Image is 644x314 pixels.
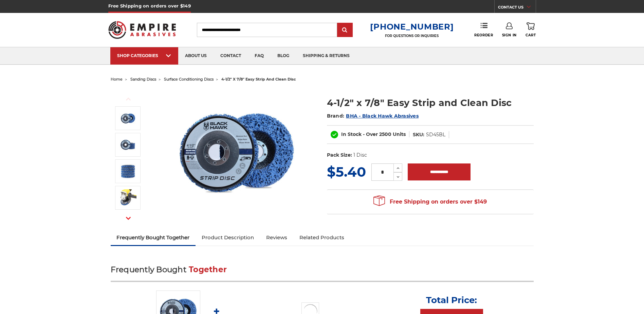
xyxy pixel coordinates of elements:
a: Reorder [474,22,493,37]
p: FOR QUESTIONS OR INQUIRIES [370,34,454,38]
a: BHA - Black Hawk Abrasives [346,113,419,119]
button: Previous [120,92,136,106]
span: 4-1/2" x 7/8" easy strip and clean disc [221,77,296,82]
a: blog [271,47,296,65]
a: contact [214,47,248,65]
span: Sign In [502,33,517,37]
button: Next [120,211,136,226]
a: Related Products [293,230,350,245]
span: In Stock [341,131,362,137]
span: Units [393,131,406,137]
span: 2500 [379,131,391,137]
a: Frequently Bought Together [111,230,196,245]
dt: Pack Size: [327,152,352,159]
span: $5.40 [327,163,366,180]
p: Total Price: [426,295,477,306]
a: Reviews [260,230,293,245]
span: Frequently Bought [111,265,186,274]
h1: 4-1/2" x 7/8" Easy Strip and Clean Disc [327,96,534,109]
a: about us [178,47,214,65]
a: [PHONE_NUMBER] [370,22,454,32]
span: Brand: [327,113,345,119]
span: Cart [526,33,536,37]
img: 4-1/2" x 7/8" Easy Strip and Clean Disc [169,89,305,216]
span: Free Shipping on orders over $149 [373,195,487,209]
dd: SD45BL [426,131,445,138]
img: 4-1/2" x 7/8" Easy Strip and Clean Disc [119,189,136,206]
dt: SKU: [413,131,424,138]
img: 4-1/2" x 7/8" Easy Strip and Clean Disc [119,137,136,153]
img: 4-1/2" x 7/8" Easy Strip and Clean Disc [119,163,136,179]
img: Empire Abrasives [108,17,176,43]
a: Product Description [196,230,260,245]
span: Reorder [474,33,493,37]
a: surface conditioning discs [164,77,214,82]
a: shipping & returns [296,47,356,65]
img: 4-1/2" x 7/8" Easy Strip and Clean Disc [119,110,136,126]
a: sanding discs [130,77,156,82]
a: home [111,77,123,82]
a: faq [248,47,271,65]
a: CONTACT US [498,3,536,13]
a: Cart [526,22,536,37]
dd: 1 Disc [353,152,367,159]
input: Submit [338,23,352,37]
div: SHOP CATEGORIES [117,53,171,58]
span: Together [189,265,227,274]
span: - Over [363,131,378,137]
